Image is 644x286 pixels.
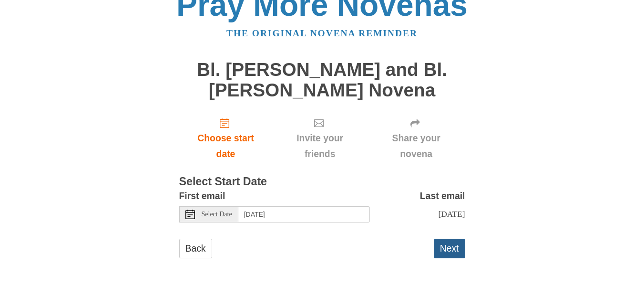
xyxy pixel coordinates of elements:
div: Click "Next" to confirm your start date first. [368,110,465,167]
a: Choose start date [179,110,273,167]
a: The original novena reminder [226,28,418,38]
span: Share your novena [377,130,456,162]
label: First email [179,188,225,204]
div: Click "Next" to confirm your start date first. [272,110,367,167]
span: Invite your friends [282,130,358,162]
h1: Bl. [PERSON_NAME] and Bl. [PERSON_NAME] Novena [179,60,465,100]
h3: Select Start Date [179,176,465,188]
button: Next [434,239,465,258]
span: [DATE] [438,209,465,219]
a: Back [179,239,212,258]
span: Select Date [202,211,232,218]
label: Last email [420,188,465,204]
span: Choose start date [189,130,263,162]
